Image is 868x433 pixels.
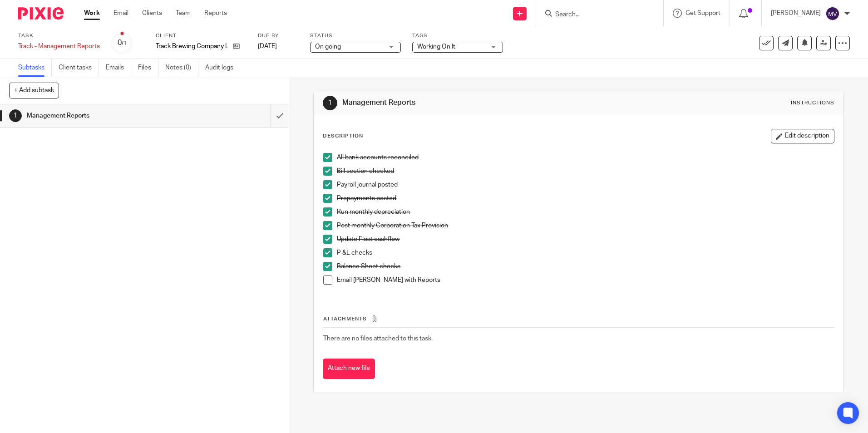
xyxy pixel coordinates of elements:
p: Prepayments posted [337,194,833,203]
span: On going [315,44,341,50]
div: 0 [118,38,127,48]
p: All bank accounts reconciled [337,153,833,162]
label: Status [310,32,401,39]
a: Work [84,9,100,18]
a: Email [113,9,128,18]
p: P &L checks [337,248,833,257]
span: There are no files attached to this task. [323,335,433,342]
small: /1 [122,41,127,46]
p: Description [323,133,363,140]
a: Notes (0) [165,59,198,77]
img: svg%3E [825,6,840,21]
p: [PERSON_NAME] [771,9,821,18]
p: Bill section checked [337,167,833,176]
a: Files [138,59,158,77]
p: Balance Sheet checks [337,262,833,271]
h1: Management Reports [342,98,598,108]
button: + Add subtask [9,83,59,98]
a: Client tasks [59,59,99,77]
a: Clients [142,9,162,18]
a: Subtasks [18,59,52,77]
div: 1 [9,109,22,122]
a: Audit logs [205,59,240,77]
button: Edit description [771,129,834,143]
label: Client [156,32,247,39]
div: Track - Management Reports [18,42,100,51]
a: Emails [106,59,131,77]
label: Task [18,32,100,39]
img: Pixie [18,7,64,20]
p: Post monthly Corporation Tax Provision [337,221,833,230]
label: Due by [258,32,299,39]
p: Email [PERSON_NAME] with Reports [337,276,833,285]
span: Working On It [417,44,455,50]
span: [DATE] [258,43,277,49]
p: Payroll journal posted [337,180,833,189]
p: Run monthly depreciation [337,207,833,216]
a: Team [176,9,191,18]
p: Track Brewing Company Ltd [156,42,228,51]
input: Search [554,11,636,19]
span: Attachments [323,316,367,321]
h1: Management Reports [27,109,183,123]
div: 1 [323,96,337,110]
button: Attach new file [323,359,375,379]
label: Tags [412,32,503,39]
a: Reports [204,9,227,18]
div: Instructions [791,99,834,107]
span: Get Support [686,10,720,16]
p: Update Float cashflow [337,235,833,244]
